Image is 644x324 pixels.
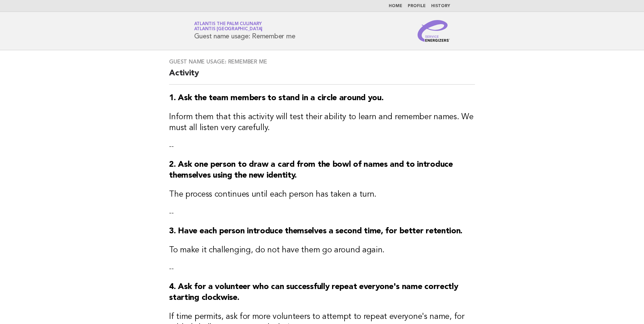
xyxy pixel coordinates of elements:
[431,4,450,8] a: History
[169,283,458,302] strong: 4. Ask for a volunteer who can successfully repeat everyone's name correctly starting clockwise.
[169,227,462,235] strong: 3. Have each person introduce themselves a second time, for better retention.
[389,4,402,8] a: Home
[169,94,383,102] strong: 1. Ask the team members to stand in a circle around you.
[169,112,475,133] h3: Inform them that this activity will test their ability to learn and remember names. We must all l...
[194,22,263,31] a: Atlantis The Palm CulinaryAtlantis [GEOGRAPHIC_DATA]
[408,4,426,8] a: Profile
[169,245,475,256] h3: To make it challenging, do not have them go around again.
[169,68,475,85] h2: Activity
[169,161,453,180] strong: 2. Ask one person to draw a card from the bowl of names and to introduce themselves using the new...
[169,189,475,200] h3: The process continues until each person has taken a turn.
[169,142,475,151] p: --
[194,22,295,40] h1: Guest name usage: Remember me
[169,208,475,218] p: --
[194,27,263,32] span: Atlantis [GEOGRAPHIC_DATA]
[169,264,475,273] p: --
[169,58,475,65] h3: Guest name usage: Remember me
[418,20,450,42] img: Service Energizers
